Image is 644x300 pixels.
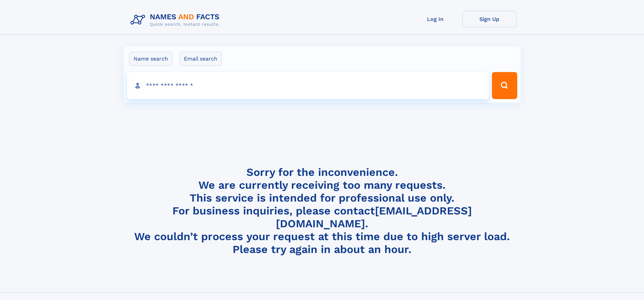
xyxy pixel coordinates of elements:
[408,11,462,27] a: Log In
[180,52,222,66] label: Email search
[462,11,517,27] a: Sign Up
[129,52,172,66] label: Name search
[492,72,517,99] button: Search Button
[128,166,517,256] h4: Sorry for the inconvenience. We are currently receiving too many requests. This service is intend...
[128,11,225,29] img: Logo Names and Facts
[127,72,489,99] input: search input
[276,204,472,230] a: [EMAIL_ADDRESS][DOMAIN_NAME]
